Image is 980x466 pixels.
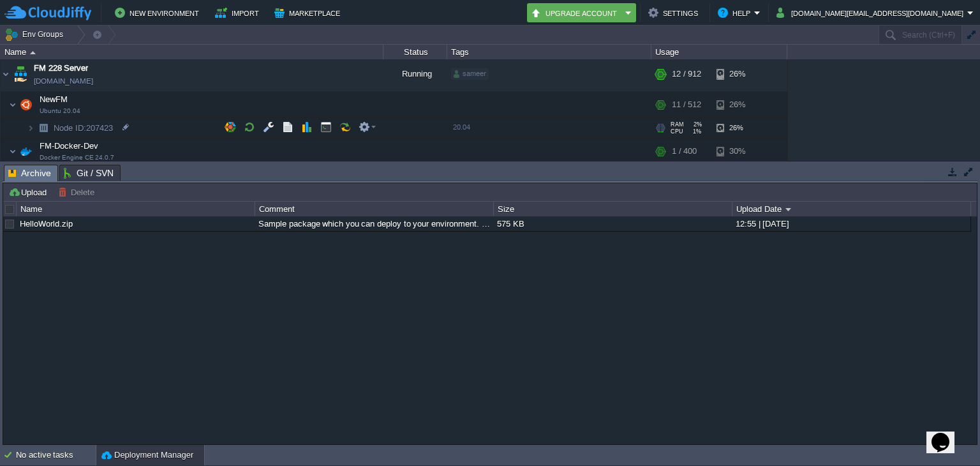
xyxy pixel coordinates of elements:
[38,141,100,151] a: FM-Docker-DevDocker Engine CE 24.0.7
[40,107,80,115] span: Ubuntu 20.04
[17,92,35,117] img: AMDAwAAAACH5BAEAAAAALAAAAAABAAEAAAICRAEAOw==
[531,5,621,20] button: Upgrade Account
[30,51,36,54] img: AMDAwAAAACH5BAEAAAAALAAAAAABAAEAAAICRAEAOw==
[926,415,967,453] iframe: chat widget
[689,121,702,128] span: 2%
[672,57,701,91] div: 12 / 912
[64,165,114,181] span: Git / SVN
[652,45,787,59] div: Usage
[672,139,697,164] div: 1 / 400
[494,202,732,216] div: Size
[34,118,52,138] img: AMDAwAAAACH5BAEAAAAALAAAAAABAAEAAAICRAEAOw==
[8,165,51,181] span: Archive
[671,128,683,135] span: CPU
[448,45,651,59] div: Tags
[17,139,35,164] img: AMDAwAAAACH5BAEAAAAALAAAAAABAAEAAAICRAEAOw==
[1,57,11,91] img: AMDAwAAAACH5BAEAAAAALAAAAAABAAEAAAICRAEAOw==
[451,68,489,80] div: sameer
[733,202,970,216] div: Upload Date
[20,219,73,229] a: HelloWorld.zip
[383,57,447,91] div: Running
[776,5,967,20] button: [DOMAIN_NAME][EMAIL_ADDRESS][DOMAIN_NAME]
[34,62,88,75] a: FM 228 Server
[4,26,68,43] button: Env Groups
[716,139,758,164] div: 30%
[255,216,493,231] div: Sample package which you can deploy to your environment. Feel free to delete and upload a package...
[34,75,93,87] span: [DOMAIN_NAME]
[256,202,493,216] div: Comment
[453,123,470,131] span: 20.04
[115,5,203,20] button: New Environment
[54,123,86,133] span: Node ID:
[688,128,701,135] span: 1%
[716,57,758,91] div: 26%
[4,5,91,21] img: CloudJiffy
[494,216,731,231] div: 575 KB
[716,92,758,117] div: 26%
[9,139,17,164] img: AMDAwAAAACH5BAEAAAAALAAAAAABAAEAAAICRAEAOw==
[40,154,114,162] span: Docker Engine CE 24.0.7
[671,121,684,128] span: RAM
[27,118,34,138] img: AMDAwAAAACH5BAEAAAAALAAAAAABAAEAAAICRAEAOw==
[11,57,29,91] img: AMDAwAAAACH5BAEAAAAALAAAAAABAAEAAAICRAEAOw==
[672,92,701,117] div: 11 / 512
[52,123,115,133] span: 207423
[274,5,344,20] button: Marketplace
[38,140,100,151] span: FM-Docker-Dev
[58,186,98,198] button: Delete
[38,94,70,105] span: NewFM
[9,92,17,117] img: AMDAwAAAACH5BAEAAAAALAAAAAABAAEAAAICRAEAOw==
[716,118,758,138] div: 26%
[17,202,255,216] div: Name
[718,5,754,20] button: Help
[215,5,263,20] button: Import
[732,216,970,231] div: 12:55 | [DATE]
[8,186,50,198] button: Upload
[52,123,115,133] a: Node ID:207423
[648,5,702,20] button: Settings
[384,45,447,59] div: Status
[1,45,383,59] div: Name
[16,445,96,465] div: No active tasks
[101,449,193,462] button: Deployment Manager
[38,94,70,104] a: NewFMUbuntu 20.04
